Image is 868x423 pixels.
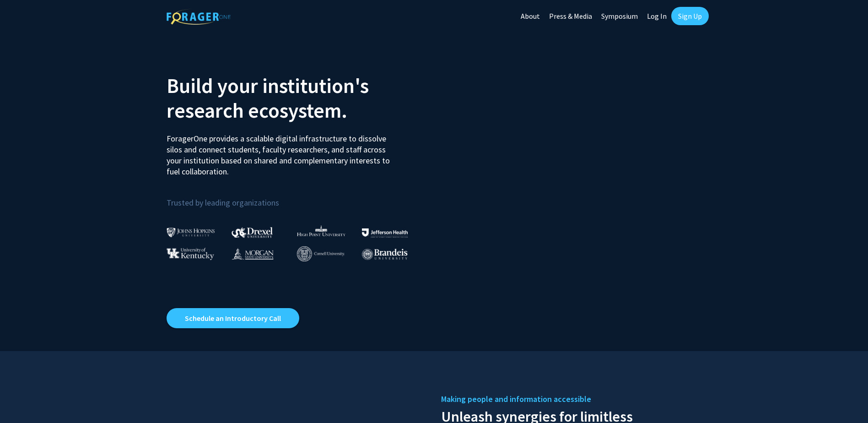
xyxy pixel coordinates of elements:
[167,126,396,177] p: ForagerOne provides a scalable digital infrastructure to dissolve silos and connect students, fac...
[232,248,274,260] img: Morgan State University
[167,228,215,237] img: Johns Hopkins University
[167,248,214,260] img: University of Kentucky
[362,228,408,237] img: Thomas Jefferson University
[167,73,427,123] h2: Build your institution's research ecosystem.
[297,225,345,236] img: High Point University
[362,249,408,260] img: Brandeis University
[671,7,709,25] a: Sign Up
[232,227,273,238] img: Drexel University
[167,308,299,328] a: Opens in a new tab
[167,9,231,25] img: ForagerOne Logo
[167,184,427,210] p: Trusted by leading organizations
[297,246,345,261] img: Cornell University
[441,392,702,406] h5: Making people and information accessible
